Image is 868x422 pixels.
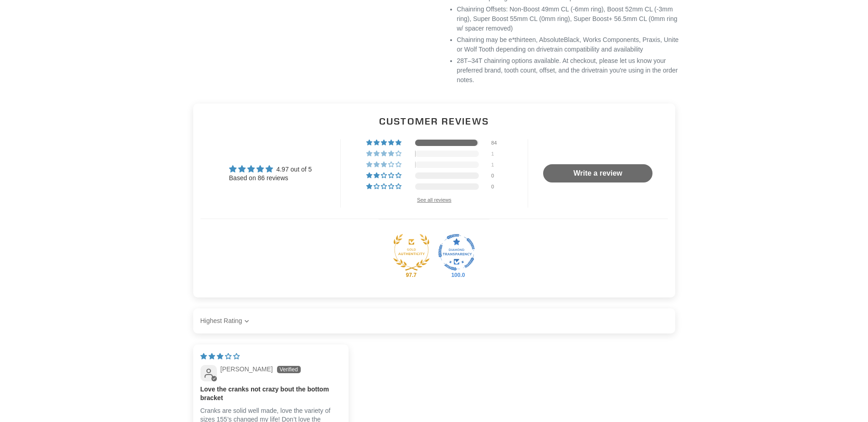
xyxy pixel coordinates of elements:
[200,115,668,128] h2: Customer Reviews
[457,56,683,85] li: 28T–34T chainring options available. At checkout, please let us know your preferred brand, tooth ...
[200,312,252,330] select: Sort dropdown
[491,162,502,168] div: 1
[200,353,240,360] span: 3 star review
[438,234,475,271] a: Judge.me Diamond Transparent Shop medal 100.0
[366,140,403,146] div: 98% (84) reviews with 5 star rating
[393,234,430,271] img: Judge.me Gold Authentic Shop medal
[457,5,683,33] li: Chainring Offsets: Non-Boost 49mm CL (-6mm ring), Boost 52mm CL (-3mm ring), Super Boost 55mm CL ...
[404,271,419,279] div: 97.7
[393,234,430,271] a: Judge.me Gold Authentic Shop medal 97.7
[457,35,683,54] li: Chainring may be e*thirteen, AbsoluteBlack, Works Components, Praxis, Unite or Wolf Tooth dependi...
[221,365,273,373] span: [PERSON_NAME]
[438,234,475,273] div: Diamond Transparent Shop. Published 100% of verified reviews received in total
[200,385,341,403] b: Love the cranks not crazy bout the bottom bracket
[229,164,312,174] div: Average rating is 4.97 stars
[543,164,652,182] a: Write a review
[417,197,451,203] div: See all reviews
[393,234,430,273] div: Gold Authentic Shop. At least 95% of published reviews are verified reviews
[491,140,502,146] div: 84
[276,166,312,173] span: 4.97 out of 5
[449,271,464,279] div: 100.0
[366,151,403,157] div: 1% (1) reviews with 4 star rating
[438,234,475,271] img: Judge.me Diamond Transparent Shop medal
[491,151,502,157] div: 1
[229,174,312,183] div: Based on 86 reviews
[366,162,403,168] div: 1% (1) reviews with 3 star rating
